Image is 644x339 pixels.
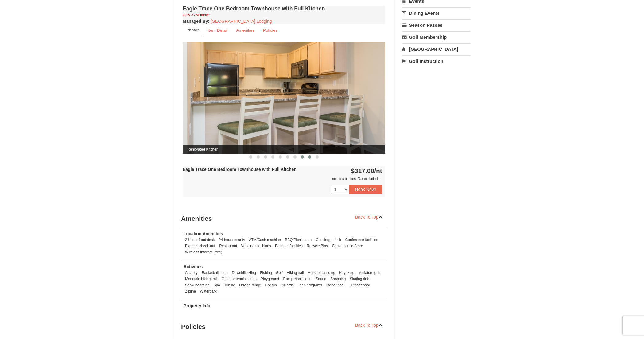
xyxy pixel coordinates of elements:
[198,288,218,294] li: Waterpark
[374,167,382,174] span: /nt
[338,270,356,276] li: Kayaking
[183,13,210,17] small: Only 3 Available!
[184,264,203,269] strong: Activities
[402,55,471,67] a: Golf Instruction
[240,243,273,249] li: Vending machines
[218,243,239,249] li: Restaurant
[183,6,385,12] h4: Eagle Trace One Bedroom Townhouse with Full Kitchen
[223,282,237,288] li: Tubing
[285,270,305,276] li: Hiking trail
[184,276,219,282] li: Mountain biking trail
[296,282,324,288] li: Teen programs
[314,276,328,282] li: Sauna
[184,231,223,236] strong: Location Amenities
[263,282,278,288] li: Hot tub
[325,282,346,288] li: Indoor pool
[329,276,347,282] li: Shopping
[183,19,208,24] span: Managed By
[402,43,471,55] a: [GEOGRAPHIC_DATA]
[208,28,227,33] small: Item Detail
[183,145,385,154] span: Renovated Kitchen
[344,237,380,243] li: Conference facilities
[232,24,258,36] a: Amenities
[184,249,224,255] li: Wireless Internet (free)
[183,42,385,153] img: Renovated Kitchen
[220,276,258,282] li: Outdoor tennis courts
[330,243,364,249] li: Convenience Store
[314,237,343,243] li: Concierge desk
[258,270,273,276] li: Fishing
[184,243,217,249] li: Express check-out
[186,28,199,32] small: Photos
[283,237,313,243] li: BBQ/Picnic area
[183,24,203,36] a: Photos
[183,19,209,24] strong: :
[305,243,329,249] li: Recycle Bins
[181,212,387,225] h3: Amenities
[351,321,387,330] a: Back To Top
[402,19,471,31] a: Season Passes
[263,28,277,33] small: Policies
[259,276,281,282] li: Playground
[184,237,216,243] li: 24-hour front desk
[351,167,382,174] strong: $317.00
[230,270,258,276] li: Downhill skiing
[212,282,222,288] li: Spa
[402,7,471,19] a: Dining Events
[247,237,282,243] li: ATM/Cash machine
[348,276,370,282] li: Skating rink
[184,288,197,294] li: Zipline
[184,282,211,288] li: Snow boarding
[211,19,272,24] a: [GEOGRAPHIC_DATA] Lodging
[204,24,231,36] a: Item Detail
[347,282,371,288] li: Outdoor pool
[217,237,246,243] li: 24-hour security
[306,270,337,276] li: Horseback riding
[274,270,284,276] li: Golf
[259,24,281,36] a: Policies
[279,282,295,288] li: Billiards
[200,270,229,276] li: Basketball court
[274,243,304,249] li: Banquet facilities
[236,28,254,33] small: Amenities
[282,276,313,282] li: Racquetball court
[349,185,382,194] button: Book Now!
[184,303,210,308] strong: Property Info
[183,167,297,172] strong: Eagle Trace One Bedroom Townhouse with Full Kitchen
[183,176,382,182] div: Includes all fees. Tax excluded.
[357,270,382,276] li: Miniature golf
[181,321,387,333] h3: Policies
[351,212,387,222] a: Back To Top
[402,31,471,43] a: Golf Membership
[238,282,262,288] li: Driving range
[184,270,199,276] li: Archery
